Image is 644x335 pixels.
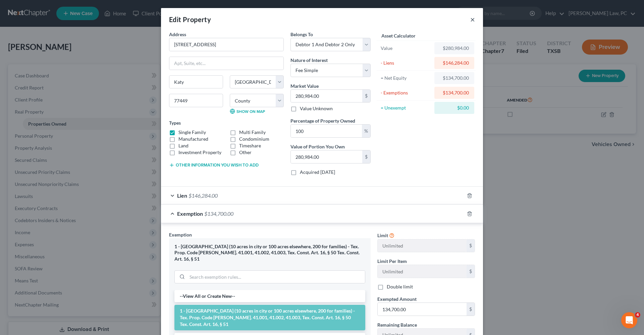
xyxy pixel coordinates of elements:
[169,57,283,70] input: Apt, Suite, etc...
[290,82,319,89] label: Market Value
[621,312,637,328] iframe: Intercom live chat
[362,125,370,137] div: %
[381,75,431,81] div: = Net Equity
[290,143,345,150] label: Value of Portion You Own
[291,90,362,103] input: 0.00
[187,271,365,283] input: Search exemption rules...
[169,119,181,126] label: Types
[178,142,189,149] label: Land
[174,305,365,330] li: 1 - [GEOGRAPHIC_DATA] (10 acres in city or 100 acres elsewhere, 200 for families) - Tex. Prop. Co...
[467,303,475,316] div: $
[381,105,431,111] div: = Unexempt
[169,232,192,238] span: Exemption
[440,45,469,52] div: $280,984.00
[239,136,269,142] label: Condominium
[377,296,417,302] span: Exempted Amount
[189,192,218,199] span: $146,284.00
[467,265,475,278] div: $
[362,90,370,103] div: $
[387,283,413,290] label: Double limit
[178,149,221,156] label: Investment Property
[378,240,467,252] input: --
[300,105,333,112] label: Value Unknown
[239,129,266,136] label: Multi Family
[378,303,467,316] input: 0.00
[174,290,365,302] li: --View All or Create New--
[440,105,469,111] div: $0.00
[290,31,313,37] span: Belongs To
[169,94,223,107] input: Enter zip...
[177,210,203,217] span: Exemption
[377,321,417,328] label: Remaining Balance
[291,125,362,137] input: 0.00
[377,232,388,238] span: Limit
[440,60,469,66] div: $146,284.00
[169,15,211,24] div: Edit Property
[290,117,355,124] label: Percentage of Property Owned
[440,75,469,81] div: $134,700.00
[381,45,431,52] div: Value
[178,136,208,142] label: Manufactured
[290,57,328,64] label: Nature of Interest
[169,162,259,168] button: Other information you wish to add
[177,192,187,199] span: Lien
[291,150,362,163] input: 0.00
[230,109,265,114] a: Show on Map
[239,142,261,149] label: Timeshare
[440,89,469,96] div: $134,700.00
[204,210,233,217] span: $134,700.00
[378,265,467,278] input: --
[174,244,365,262] div: 1 - [GEOGRAPHIC_DATA] (10 acres in city or 100 acres elsewhere, 200 for families) - Tex. Prop. Co...
[635,312,640,318] span: 4
[169,76,223,88] input: Enter city...
[300,169,335,176] label: Acquired [DATE]
[362,150,370,163] div: $
[470,15,475,23] button: ×
[381,32,416,39] label: Asset Calculator
[169,38,283,51] input: Enter address...
[381,89,431,96] div: - Exemptions
[169,31,186,37] span: Address
[178,129,206,136] label: Single Family
[467,240,475,252] div: $
[381,60,431,66] div: - Liens
[239,149,252,156] label: Other
[377,258,407,265] label: Limit Per Item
